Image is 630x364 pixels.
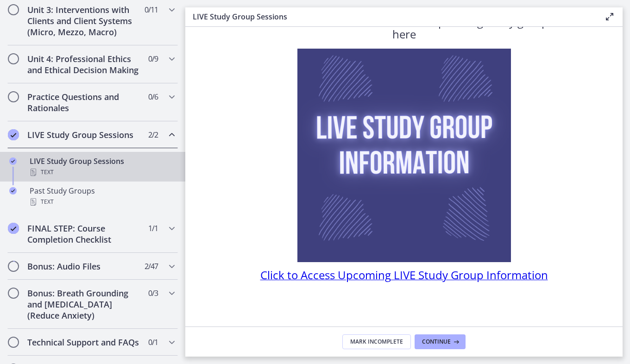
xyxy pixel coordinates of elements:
span: 0 / 11 [145,4,158,15]
div: Past Study Groups [30,185,174,207]
h2: Bonus: Audio Files [27,261,140,272]
span: You can access information about upcoming study groups here [254,14,554,42]
span: 0 / 3 [148,288,158,299]
button: Mark Incomplete [342,334,411,349]
h2: Bonus: Breath Grounding and [MEDICAL_DATA] (Reduce Anxiety) [27,288,140,321]
h2: FINAL STEP: Course Completion Checklist [27,223,140,245]
span: 0 / 9 [148,53,158,64]
a: Click to Access Upcoming LIVE Study Group Information [260,271,548,282]
span: 1 / 1 [148,223,158,234]
div: Text [30,196,174,207]
button: Continue [415,334,466,349]
div: LIVE Study Group Sessions [30,156,174,178]
span: 0 / 1 [148,337,158,348]
h3: LIVE Study Group Sessions [193,11,589,22]
span: 0 / 6 [148,91,158,102]
h2: Practice Questions and Rationales [27,91,140,113]
h2: Unit 3: Interventions with Clients and Client Systems (Micro, Mezzo, Macro) [27,4,140,38]
span: Continue [422,338,451,345]
div: Text [30,167,174,178]
i: Completed [8,223,19,234]
i: Completed [9,187,17,195]
span: 2 / 2 [148,129,158,140]
h2: Unit 4: Professional Ethics and Ethical Decision Making [27,53,140,75]
i: Completed [8,129,19,140]
img: Live_Study_Group_Information.png [297,49,511,262]
h2: Technical Support and FAQs [27,337,140,348]
i: Completed [9,157,17,165]
span: Mark Incomplete [350,338,403,345]
span: Click to Access Upcoming LIVE Study Group Information [260,267,548,282]
h2: LIVE Study Group Sessions [27,129,140,140]
span: 2 / 47 [145,261,158,272]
